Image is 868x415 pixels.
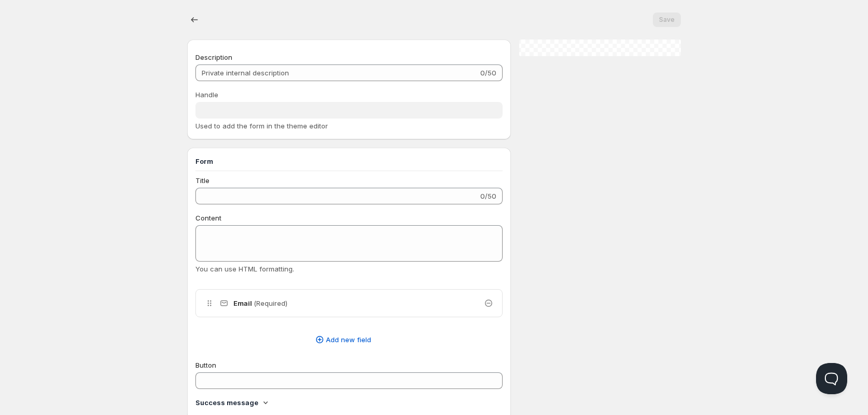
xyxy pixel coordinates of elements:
input: Private internal description [195,64,478,81]
span: Used to add the form in the theme editor [195,122,328,130]
span: Description [195,53,232,61]
span: Add new field [326,334,371,345]
h4: Success message [195,397,258,408]
span: Title [195,176,209,185]
button: Add new field [189,331,496,348]
span: You can use HTML formatting. [195,265,294,273]
iframe: Help Scout Beacon - Open [816,363,847,394]
span: Handle [195,90,218,99]
span: Button [195,361,216,369]
span: (Required) [254,299,287,307]
span: Content [195,214,221,222]
h3: Form [195,156,503,166]
h4: Email [233,298,287,308]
